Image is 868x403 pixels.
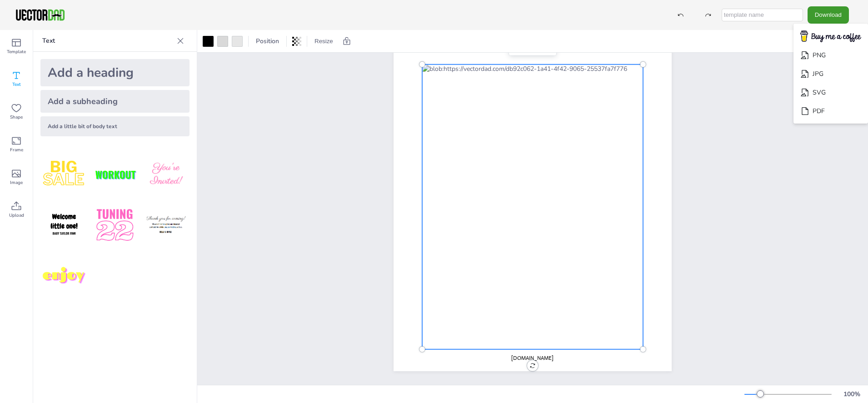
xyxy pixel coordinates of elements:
span: [DOMAIN_NAME] [511,354,554,362]
p: Text [42,30,173,52]
span: Text [12,81,21,88]
img: GNLDUe7.png [40,202,88,249]
li: PDF [793,102,868,120]
button: Resize [311,34,337,49]
span: Shape [10,114,23,121]
img: 1B4LbXY.png [91,202,139,249]
input: template name [722,9,803,21]
div: Add a heading [40,59,190,86]
ul: Download [793,24,868,124]
img: M7yqmqo.png [40,253,88,300]
li: PNG [793,46,868,65]
button: Download [808,6,849,23]
li: SVG [793,83,868,102]
div: 100 % [841,390,863,398]
img: buymecoffee.png [794,28,867,45]
span: Template [7,48,26,55]
img: VectorDad-1.png [15,8,66,22]
img: BBMXfK6.png [142,151,190,198]
div: Add a little bit of body text [40,116,190,136]
span: Frame [10,146,23,154]
span: Position [254,37,281,45]
img: K4iXMrW.png [142,202,190,249]
span: Image [10,179,23,186]
li: JPG [793,65,868,83]
img: XdJCRjX.png [91,151,139,198]
img: style1.png [40,151,88,198]
span: WEEKLY MEAL PLANNER [435,34,630,53]
span: Upload [9,212,24,219]
div: Add a subheading [40,90,190,113]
